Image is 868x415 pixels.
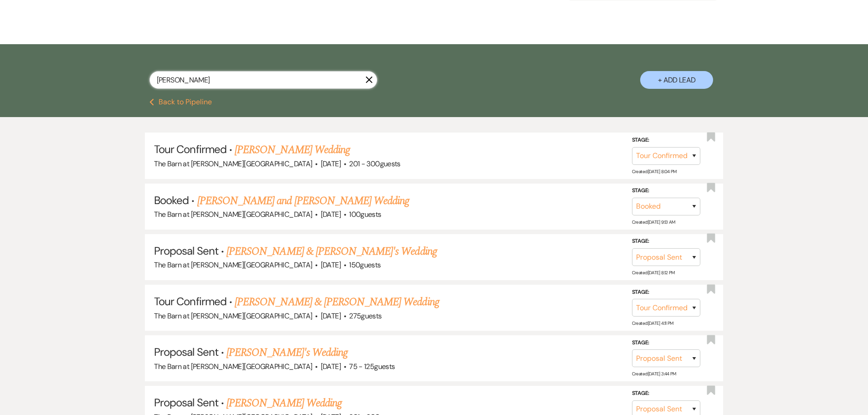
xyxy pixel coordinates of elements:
span: [DATE] [321,311,341,321]
span: 201 - 300 guests [349,159,400,169]
label: Stage: [632,338,700,348]
span: 275 guests [349,311,381,321]
span: The Barn at [PERSON_NAME][GEOGRAPHIC_DATA] [154,210,312,219]
span: The Barn at [PERSON_NAME][GEOGRAPHIC_DATA] [154,311,312,321]
input: Search by name, event date, email address or phone number [149,71,377,89]
span: Created: [DATE] 8:12 PM [632,270,675,276]
a: [PERSON_NAME]'s Wedding [226,344,348,361]
button: Back to Pipeline [149,98,212,106]
span: Booked [154,193,189,207]
span: 100 guests [349,210,381,219]
label: Stage: [632,186,700,196]
span: Created: [DATE] 4:11 PM [632,320,673,326]
a: [PERSON_NAME] Wedding [235,142,350,158]
span: 75 - 125 guests [349,362,395,371]
label: Stage: [632,236,700,246]
span: Proposal Sent [154,345,218,359]
label: Stage: [632,287,700,297]
span: Proposal Sent [154,395,218,410]
span: Proposal Sent [154,244,218,258]
span: Created: [DATE] 9:13 AM [632,219,675,225]
span: Created: [DATE] 8:04 PM [632,169,677,174]
span: [DATE] [321,260,341,270]
label: Stage: [632,135,700,145]
span: [DATE] [321,210,341,219]
span: Created: [DATE] 3:44 PM [632,371,676,377]
label: Stage: [632,389,700,399]
span: [DATE] [321,159,341,169]
span: Tour Confirmed [154,142,226,156]
span: The Barn at [PERSON_NAME][GEOGRAPHIC_DATA] [154,159,312,169]
a: [PERSON_NAME] & [PERSON_NAME] Wedding [235,294,439,310]
a: [PERSON_NAME] and [PERSON_NAME] Wedding [197,193,410,209]
span: Tour Confirmed [154,294,226,308]
button: + Add Lead [640,71,713,89]
a: [PERSON_NAME] & [PERSON_NAME]'s Wedding [226,243,437,260]
span: 150 guests [349,260,380,270]
span: The Barn at [PERSON_NAME][GEOGRAPHIC_DATA] [154,260,312,270]
a: [PERSON_NAME] Wedding [226,395,342,411]
span: The Barn at [PERSON_NAME][GEOGRAPHIC_DATA] [154,362,312,371]
span: [DATE] [321,362,341,371]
